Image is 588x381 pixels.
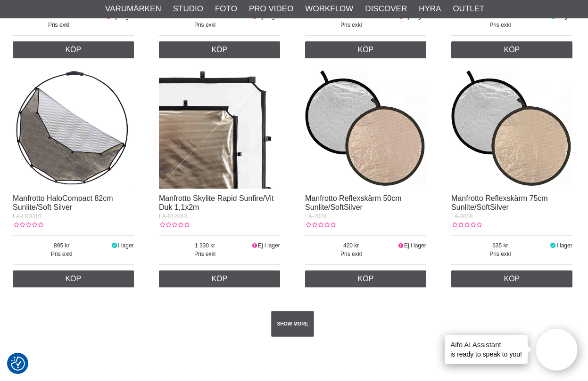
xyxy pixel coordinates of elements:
[305,68,426,189] img: Manfrotto Reflexskärm 50cm Sunlite/SoftSilver
[13,68,134,189] img: Manfrotto HaloCompact 82cm Sunlite/Soft Silver
[13,213,41,220] span: LA-LR3310
[173,3,203,15] a: Studio
[305,250,397,258] span: Pris exkl
[549,242,557,249] i: I lager
[305,21,397,29] span: Pris exkl
[13,270,134,287] a: Köp
[451,194,548,211] a: Manfrotto Reflexskärm 75cm Sunlite/SoftSilver
[159,194,273,211] a: Manfrotto Skylite Rapid Sunfire/Vit Duk 1,1x2m
[305,41,426,58] a: Köp
[305,241,397,250] span: 420
[159,21,251,29] span: Pris exkl
[451,270,572,287] a: Köp
[453,3,484,15] a: Outlet
[13,21,105,29] span: Pris exkl
[305,221,335,229] div: Kundbetyg: 0
[11,355,25,372] button: Samtyckesinställningar
[159,221,189,229] div: Kundbetyg: 0
[251,242,258,249] i: Ej i lager
[451,221,481,229] div: Kundbetyg: 0
[445,335,528,364] div: is ready to speak to you!
[249,3,293,15] a: Pro Video
[397,242,404,249] i: Ej i lager
[13,250,110,258] span: Pris exkl
[365,3,407,15] a: Discover
[13,194,113,211] a: Manfrotto HaloCompact 82cm Sunlite/Soft Silver
[159,250,251,258] span: Pris exkl
[451,250,549,258] span: Pris exkl
[159,241,251,250] span: 1 330
[451,241,549,250] span: 635
[215,3,237,15] a: Foto
[305,270,426,287] a: Köp
[159,213,188,220] span: LA-81206R
[13,41,134,58] a: Köp
[258,242,280,249] span: Ej i lager
[159,270,280,287] a: Köp
[305,194,402,211] a: Manfrotto Reflexskärm 50cm Sunlite/SoftSilver
[556,242,572,249] span: I lager
[159,68,280,189] img: Manfrotto Skylite Rapid Sunfire/Vit Duk 1,1x2m
[110,242,118,249] i: I lager
[451,68,572,189] img: Manfrotto Reflexskärm 75cm Sunlite/SoftSilver
[419,3,441,15] a: Hyra
[11,357,25,371] img: Revisit consent button
[451,213,472,220] span: LA-3028
[105,3,161,15] a: Varumärken
[451,21,549,29] span: Pris exkl
[13,221,43,229] div: Kundbetyg: 0
[13,241,110,250] span: 895
[451,41,572,58] a: Köp
[118,242,133,249] span: I lager
[450,340,522,349] h4: Aifo AI Assistant
[404,242,426,249] span: Ej i lager
[305,213,326,220] span: LA-2028
[159,41,280,58] a: Köp
[305,3,353,15] a: Workflow
[271,311,314,337] a: SHOW MORE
